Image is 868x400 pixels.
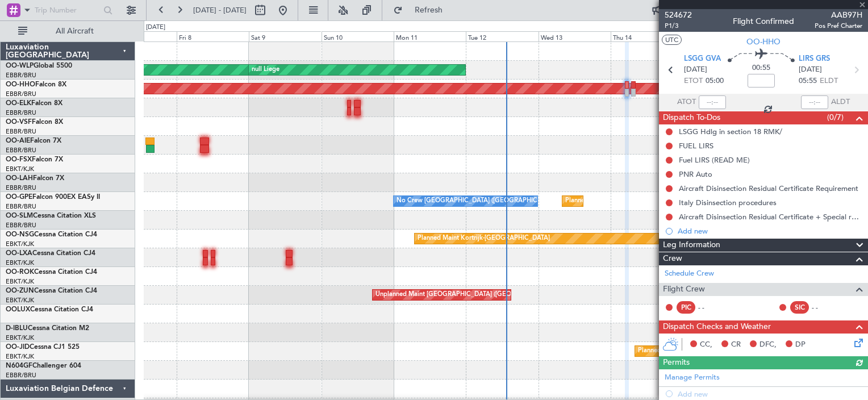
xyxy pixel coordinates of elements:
a: EBBR/BRU [6,109,36,117]
a: EBKT/KJK [6,296,34,305]
span: [DATE] - [DATE] [193,5,247,15]
span: OO-WLP [6,63,34,69]
a: OO-LXACessna Citation CJ4 [6,250,95,257]
span: OOLUX [6,306,30,313]
a: OOLUXCessna Citation CJ4 [6,306,93,313]
span: Crew [663,252,682,265]
a: EBKT/KJK [6,277,34,286]
a: OO-ELKFalcon 8X [6,100,62,107]
div: SIC [790,301,809,314]
span: Refresh [405,6,453,14]
span: CR [731,339,741,351]
a: OO-ZUNCessna Citation CJ4 [6,287,97,294]
span: P1/3 [665,21,692,31]
a: EBBR/BRU [6,221,36,230]
span: N604GF [6,363,32,369]
span: LIRS GRS [799,53,830,65]
span: ELDT [820,76,838,87]
span: ALDT [831,97,850,108]
div: - - [812,302,837,312]
a: OO-LAHFalcon 7X [6,175,64,182]
span: D-IBLU [6,325,28,332]
span: ETOT [684,76,703,87]
div: Planned Maint Kortrijk-[GEOGRAPHIC_DATA] [418,230,550,247]
a: OO-HHOFalcon 8X [6,81,66,88]
span: Dispatch Checks and Weather [663,320,771,334]
div: Aircraft Disinsection Residual Certificate + Special request [679,212,862,222]
div: Planned Maint [GEOGRAPHIC_DATA] ([GEOGRAPHIC_DATA] National) [565,193,771,210]
span: Leg Information [663,239,720,252]
span: OO-VSF [6,119,32,126]
a: OO-WLPGlobal 5500 [6,63,72,69]
a: EBBR/BRU [6,184,36,192]
a: OO-VSFFalcon 8X [6,119,63,126]
div: Fuel LIRS (READ ME) [679,155,750,165]
div: Thu 14 [611,31,683,41]
div: FUEL LIRS [679,141,713,151]
a: EBBR/BRU [6,146,36,155]
a: EBBR/BRU [6,90,36,98]
a: OO-ROKCessna Citation CJ4 [6,269,97,276]
a: EBKT/KJK [6,259,34,267]
a: N604GFChallenger 604 [6,363,81,369]
div: [DATE] [146,23,165,32]
span: ATOT [677,97,696,108]
span: All Aircraft [30,27,120,35]
span: OO-FSX [6,156,32,163]
span: Pos Pref Charter [815,21,862,31]
div: PIC [677,301,695,314]
div: PNR Auto [679,169,712,179]
a: EBBR/BRU [6,127,36,136]
button: UTC [662,35,682,45]
span: OO-SLM [6,213,33,219]
span: OO-AIE [6,137,30,144]
span: OO-LAH [6,175,33,182]
div: Mon 11 [394,31,466,41]
a: OO-JIDCessna CJ1 525 [6,344,80,351]
a: OO-SLMCessna Citation XLS [6,213,96,219]
span: OO-ELK [6,100,31,107]
div: No Crew [GEOGRAPHIC_DATA] ([GEOGRAPHIC_DATA] National) [397,193,587,210]
span: OO-ROK [6,269,34,276]
div: LSGG Hdlg in section 18 RMK/ [679,127,782,136]
a: OO-NSGCessna Citation CJ4 [6,231,97,238]
span: LSGG GVA [684,53,721,65]
span: OO-GPE [6,194,32,201]
a: Schedule Crew [665,268,714,280]
span: OO-ZUN [6,287,34,294]
span: [DATE] [684,64,707,76]
span: DFC, [759,339,777,351]
span: OO-HHO [6,81,35,88]
span: AAB97H [815,9,862,21]
span: 00:55 [752,63,770,74]
span: Flight Crew [663,283,705,296]
span: CC, [700,339,712,351]
a: OO-FSXFalcon 7X [6,156,63,163]
a: EBKT/KJK [6,352,34,361]
div: Sun 10 [322,31,394,41]
a: EBKT/KJK [6,240,34,248]
input: Trip Number [35,2,98,19]
span: OO-NSG [6,231,34,238]
span: OO-LXA [6,250,32,257]
a: EBKT/KJK [6,165,34,173]
div: Unplanned Maint [GEOGRAPHIC_DATA] ([GEOGRAPHIC_DATA]) [375,286,562,303]
a: OO-AIEFalcon 7X [6,137,61,144]
div: Fri 8 [177,31,249,41]
span: OO-HHO [746,36,781,48]
div: Sat 9 [249,31,321,41]
a: EBKT/KJK [6,334,34,342]
span: DP [795,339,806,351]
span: [DATE] [799,64,822,76]
div: Tue 12 [466,31,538,41]
div: Flight Confirmed [733,15,794,27]
a: EBBR/BRU [6,71,36,80]
div: Italy Disinsection procedures [679,198,777,207]
span: 05:00 [706,76,724,87]
div: Add new [678,226,862,236]
button: Refresh [388,1,456,19]
span: (0/7) [827,111,844,123]
div: null Liege [252,61,279,78]
a: EBBR/BRU [6,371,36,380]
div: - - [698,302,724,312]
